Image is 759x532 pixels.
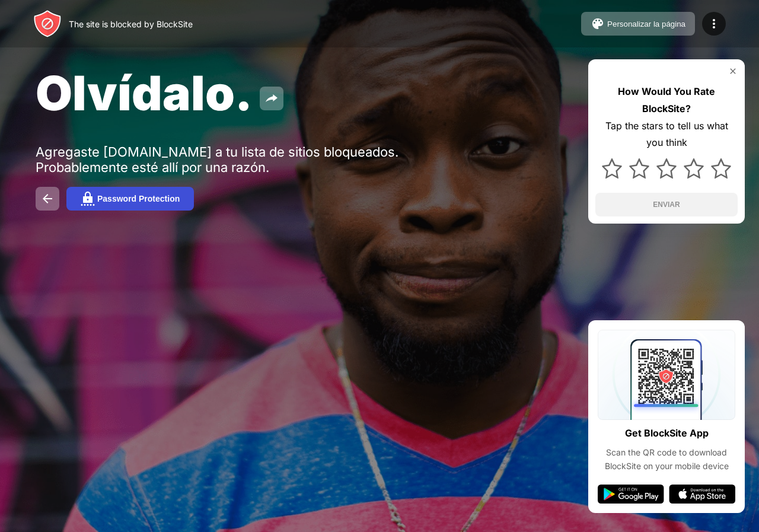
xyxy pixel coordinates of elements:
[607,20,685,28] div: Personalizar la página
[33,9,62,38] img: header-logo.svg
[684,158,704,179] img: star.svg
[595,193,738,216] button: ENVIAR
[711,158,731,179] img: star.svg
[81,192,95,206] img: password.svg
[602,158,622,179] img: star.svg
[629,158,649,179] img: star.svg
[598,485,664,504] img: google-play.svg
[66,187,194,211] button: Password Protection
[591,17,605,31] img: pallet.svg
[656,158,677,179] img: star.svg
[581,12,695,36] button: Personalizar la página
[728,66,738,76] img: rate-us-close.svg
[40,192,55,206] img: back.svg
[36,144,402,175] div: Agregaste [DOMAIN_NAME] a tu lista de sitios bloqueados. Probablemente esté allí por una razón.
[69,19,193,29] div: The site is blocked by BlockSite
[595,83,738,117] div: How Would You Rate BlockSite?
[707,17,721,31] img: menu-icon.svg
[264,91,279,106] img: share.svg
[669,485,735,504] img: app-store.svg
[598,330,735,420] img: qrcode.svg
[625,425,709,442] div: Get BlockSite App
[36,64,253,122] span: Olvídalo.
[598,446,735,473] div: Scan the QR code to download BlockSite on your mobile device
[595,117,738,152] div: Tap the stars to tell us what you think
[97,194,180,203] div: Password Protection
